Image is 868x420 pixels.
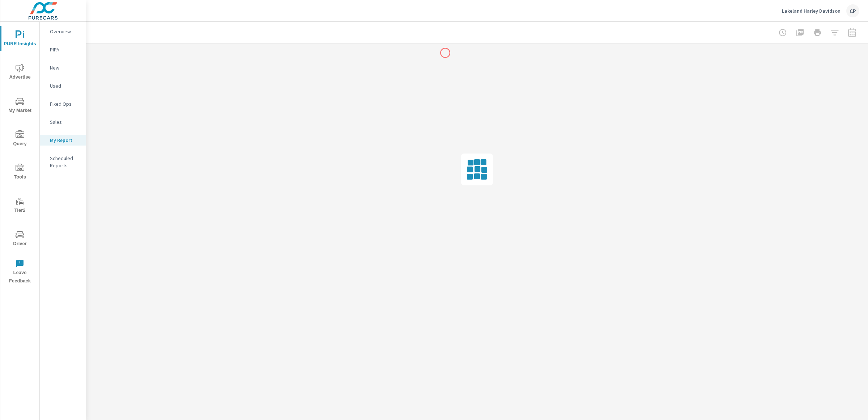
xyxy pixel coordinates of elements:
[50,118,80,126] p: Sales
[3,64,37,81] span: Advertise
[3,164,37,181] span: Tools
[40,153,86,171] div: Scheduled Reports
[40,44,86,55] div: PIPA
[50,100,80,108] p: Fixed Ops
[846,4,859,17] div: CP
[40,62,86,73] div: New
[40,117,86,127] div: Sales
[3,259,37,285] span: Leave Feedback
[3,130,37,148] span: Query
[50,28,80,35] p: Overview
[40,98,86,109] div: Fixed Ops
[0,22,39,288] div: nav menu
[40,135,86,146] div: My Report
[3,97,37,115] span: My Market
[782,8,841,14] p: Lakeland Harley Davidson
[3,230,37,248] span: Driver
[50,64,80,71] p: New
[50,155,80,169] p: Scheduled Reports
[3,197,37,215] span: Tier2
[3,30,37,48] span: PURE Insights
[50,46,80,53] p: PIPA
[40,80,86,91] div: Used
[50,82,80,89] p: Used
[40,26,86,37] div: Overview
[50,136,80,144] p: My Report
